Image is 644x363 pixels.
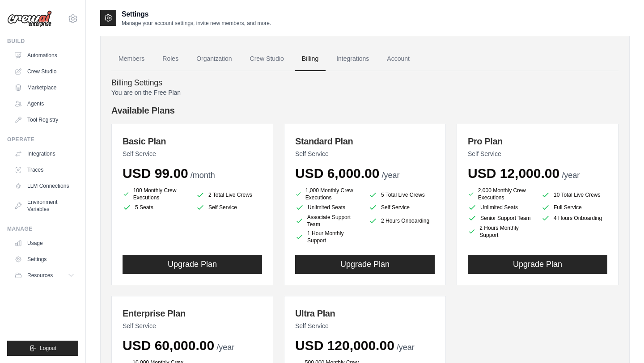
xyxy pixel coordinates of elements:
span: /year [562,171,580,180]
li: 2,000 Monthly Crew Executions [468,187,534,201]
a: Agents [11,97,78,111]
li: Senior Support Team [468,214,534,223]
span: /year [216,343,234,352]
img: Logo [7,10,52,27]
h4: Billing Settings [111,78,619,88]
span: USD 6,000.00 [295,166,379,181]
a: Billing [295,47,326,71]
button: Upgrade Plan [123,255,262,274]
div: Manage [7,225,78,232]
div: Build [7,38,78,45]
li: 100 Monthly Crew Executions [123,187,189,201]
li: 2 Total Live Crews [196,189,262,201]
li: 10 Total Live Crews [541,189,607,201]
h3: Basic Plan [123,135,262,148]
button: Upgrade Plan [295,255,435,274]
a: Integrations [11,147,78,161]
p: Self Service [123,321,262,330]
a: Environment Variables [11,195,78,216]
p: Manage your account settings, invite new members, and more. [122,20,271,27]
li: Unlimited Seats [295,203,361,212]
li: 5 Total Live Crews [369,189,435,201]
li: 1 Hour Monthly Support [295,230,361,244]
a: Organization [189,47,239,71]
p: Self Service [295,321,435,330]
a: Marketplace [11,80,78,95]
a: Members [111,47,152,71]
h3: Standard Plan [295,135,435,148]
a: Automations [11,48,78,63]
button: Resources [11,268,78,283]
span: USD 12,000.00 [468,166,559,181]
li: Associate Support Team [295,214,361,228]
li: Full Service [541,203,607,212]
a: Account [380,47,417,71]
a: Traces [11,163,78,177]
p: You are on the Free Plan [111,88,619,97]
li: 1,000 Monthly Crew Executions [295,187,361,201]
h3: Pro Plan [468,135,607,148]
a: Usage [11,236,78,250]
button: Logout [7,341,78,356]
li: 2 Hours Monthly Support [468,224,534,239]
h3: Enterprise Plan [123,307,262,320]
p: Self Service [468,149,607,158]
a: Settings [11,252,78,266]
span: /year [381,171,399,180]
h2: Settings [122,9,271,20]
p: Self Service [123,149,262,158]
h4: Available Plans [111,104,619,117]
li: Self Service [196,203,262,212]
span: USD 60,000.00 [123,338,214,353]
span: USD 99.00 [123,166,188,181]
li: 4 Hours Onboarding [541,214,607,223]
span: /year [397,343,415,352]
a: LLM Connections [11,179,78,193]
li: 5 Seats [123,203,189,212]
h3: Ultra Plan [295,307,435,320]
a: Crew Studio [243,47,291,71]
a: Tool Registry [11,113,78,127]
span: Logout [40,345,56,352]
button: Upgrade Plan [468,255,607,274]
li: Self Service [369,203,435,212]
p: Self Service [295,149,435,158]
span: USD 120,000.00 [295,338,394,353]
span: Resources [27,272,53,279]
div: Operate [7,136,78,143]
span: /month [191,171,215,180]
a: Roles [155,47,186,71]
a: Crew Studio [11,64,78,79]
a: Integrations [329,47,376,71]
li: Unlimited Seats [468,203,534,212]
li: 2 Hours Onboarding [369,214,435,228]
